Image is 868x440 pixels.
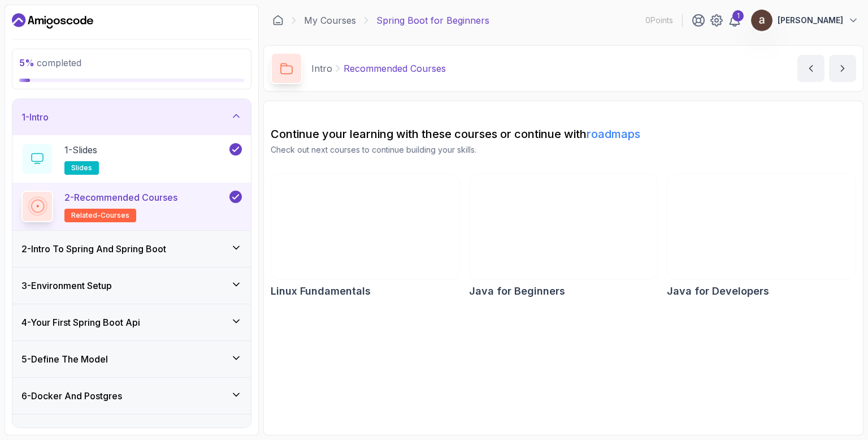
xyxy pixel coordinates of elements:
button: 2-Recommended Coursesrelated-courses [21,191,242,222]
button: 1-Slidesslides [21,143,242,175]
button: 2-Intro To Spring And Spring Boot [12,231,251,267]
img: Java for Developers card [667,174,856,279]
a: Linux Fundamentals cardLinux Fundamentals [271,174,460,299]
p: Spring Boot for Beginners [376,14,489,27]
h3: 6 - Docker And Postgres [21,389,122,403]
h3: 5 - Define The Model [21,352,108,366]
button: 6-Docker And Postgres [12,378,251,414]
button: previous content [797,55,824,82]
p: 2 - Recommended Courses [64,191,177,204]
button: next content [829,55,856,82]
a: Java for Beginners cardJava for Beginners [469,174,658,299]
span: related-courses [71,211,129,220]
h3: 7 - Databases Setup [21,426,103,439]
p: [PERSON_NAME] [778,15,843,26]
a: Dashboard [272,15,284,26]
h2: Java for Beginners [469,283,565,299]
p: Recommended Courses [344,62,446,75]
p: 1 - Slides [64,143,97,157]
span: completed [19,57,81,68]
div: 1 [732,10,744,21]
span: 5 % [19,57,34,68]
img: user profile image [751,10,772,31]
img: Java for Beginners card [470,174,658,279]
h3: 1 - Intro [21,110,49,124]
button: user profile image[PERSON_NAME] [750,9,859,32]
button: 4-Your First Spring Boot Api [12,304,251,340]
a: 1 [728,14,741,27]
h3: 4 - Your First Spring Boot Api [21,316,140,329]
a: My Courses [304,14,356,27]
span: slides [71,163,92,172]
img: Linux Fundamentals card [271,174,459,279]
h2: Continue your learning with these courses or continue with [271,126,856,142]
h2: Java for Developers [667,283,769,299]
button: 3-Environment Setup [12,268,251,304]
p: Intro [311,62,332,75]
a: Java for Developers cardJava for Developers [667,174,856,299]
p: 0 Points [645,15,673,26]
h3: 2 - Intro To Spring And Spring Boot [21,242,166,256]
button: 1-Intro [12,99,251,135]
a: roadmaps [587,127,640,141]
a: Dashboard [12,12,93,30]
p: Check out next courses to continue building your skills. [271,144,856,156]
h2: Linux Fundamentals [271,283,371,299]
h3: 3 - Environment Setup [21,279,112,292]
button: 5-Define The Model [12,341,251,377]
